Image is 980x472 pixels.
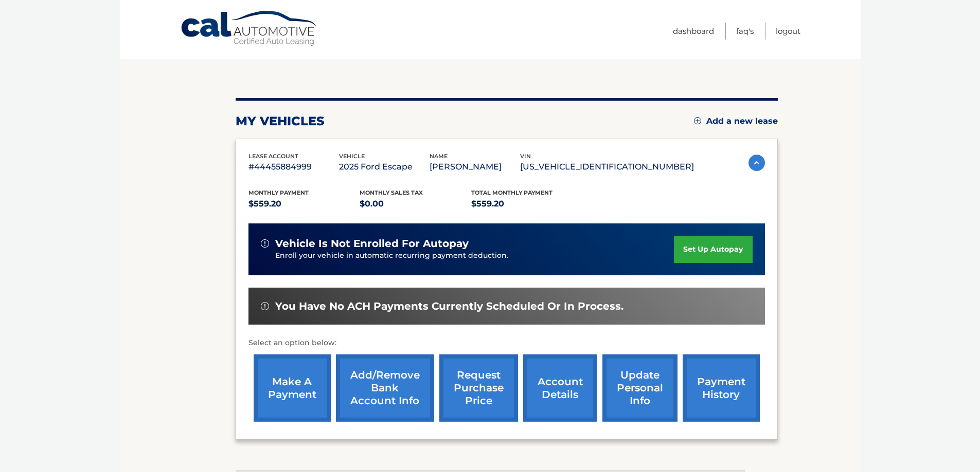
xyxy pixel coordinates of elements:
span: Monthly sales Tax [360,189,423,196]
a: request purchase price [439,354,518,422]
h2: my vehicles [236,114,325,129]
span: Monthly Payment [248,189,309,196]
a: Cal Automotive [180,10,319,47]
img: alert-white.svg [261,302,269,310]
a: FAQ's [736,23,754,40]
span: vehicle is not enrolled for autopay [275,237,469,250]
a: make a payment [254,354,331,422]
span: lease account [248,153,298,160]
span: You have no ACH payments currently scheduled or in process. [275,300,623,313]
a: set up autopay [674,236,752,263]
a: Logout [776,23,800,40]
p: Enroll your vehicle in automatic recurring payment deduction. [275,250,674,261]
a: Add/Remove bank account info [336,354,434,422]
img: alert-white.svg [261,239,269,248]
a: payment history [683,354,760,422]
span: Total Monthly Payment [471,189,553,196]
p: $559.20 [471,197,583,211]
a: update personal info [602,354,678,422]
p: 2025 Ford Escape [339,160,430,174]
img: add.svg [694,117,701,124]
p: [US_VEHICLE_IDENTIFICATION_NUMBER] [520,160,694,174]
span: name [430,153,448,160]
p: [PERSON_NAME] [430,160,520,174]
img: accordion-active.svg [749,155,765,171]
p: $559.20 [248,197,360,211]
a: Dashboard [673,23,714,40]
span: vehicle [339,153,365,160]
p: Select an option below: [248,337,765,349]
span: vin [520,153,531,160]
p: #44455884999 [248,160,339,174]
p: $0.00 [360,197,471,211]
a: account details [523,354,597,422]
a: Add a new lease [694,116,778,126]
